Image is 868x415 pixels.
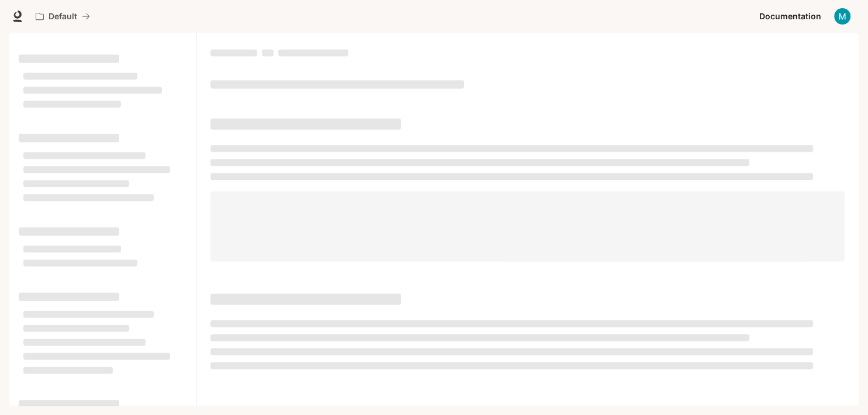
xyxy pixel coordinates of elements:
button: All workspaces [30,5,95,28]
span: Documentation [759,9,821,24]
button: User avatar [831,5,854,28]
img: User avatar [834,8,850,25]
p: Default [49,12,77,22]
a: Documentation [755,5,826,28]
